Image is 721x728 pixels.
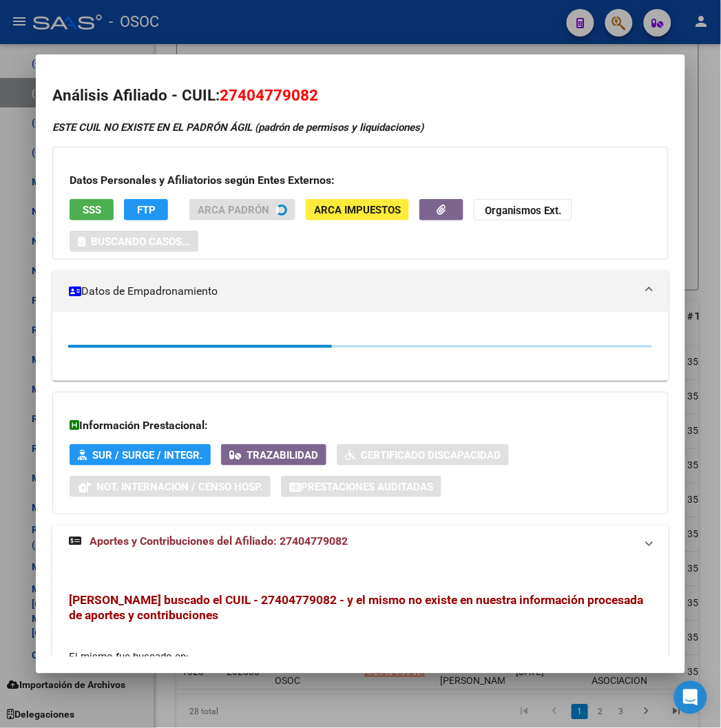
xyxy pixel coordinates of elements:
span: SSS [83,204,101,216]
button: Trazabilidad [221,444,326,466]
button: Not. Internacion / Censo Hosp. [70,476,271,497]
span: SUR / SURGE / INTEGR. [92,449,202,461]
span: Trazabilidad [247,449,318,461]
button: Organismos Ext. [474,199,572,220]
span: [PERSON_NAME] buscado el CUIL - 27404779082 - y el mismo no existe en nuestra información procesa... [69,594,643,623]
span: 27404779082 [220,86,318,104]
span: Prestaciones Auditadas [301,481,433,493]
h2: Análisis Afiliado - CUIL: [52,84,668,107]
button: Certificado Discapacidad [337,444,509,466]
button: SSS [70,199,114,220]
mat-expansion-panel-header: Datos de Empadronamiento [52,271,668,312]
span: Not. Internacion / Censo Hosp. [96,481,262,493]
span: ARCA Padrón [198,204,269,216]
button: FTP [124,199,168,220]
strong: Organismos Ext. [485,205,561,217]
strong: ESTE CUIL NO EXISTE EN EL PADRÓN ÁGIL (padrón de permisos y liquidaciones) [52,121,424,134]
button: Prestaciones Auditadas [281,476,441,497]
mat-expansion-panel-header: Aportes y Contribuciones del Afiliado: 27404779082 [52,526,668,559]
span: Certificado Discapacidad [361,449,501,461]
span: Buscando casos... [91,236,190,248]
mat-panel-title: Datos de Empadronamiento [69,283,635,300]
span: Aportes y Contribuciones del Afiliado: 27404779082 [90,535,348,548]
button: SUR / SURGE / INTEGR. [70,444,211,466]
div: Datos de Empadronamiento [52,312,668,381]
h3: Información Prestacional: [70,417,651,434]
span: FTP [137,204,156,216]
button: Buscando casos... [70,231,198,252]
span: ARCA Impuestos [314,204,401,216]
button: ARCA Padrón [189,199,295,220]
button: ARCA Impuestos [306,199,409,220]
h3: Datos Personales y Afiliatorios según Entes Externos: [70,172,651,189]
div: Open Intercom Messenger [674,681,707,714]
